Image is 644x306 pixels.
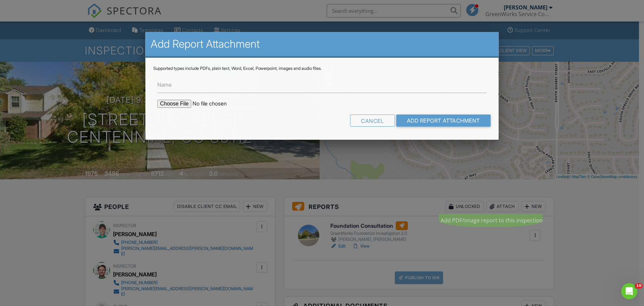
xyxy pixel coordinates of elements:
[621,283,637,299] iframe: Intercom live chat
[157,81,172,88] label: Name
[350,115,395,127] div: Cancel
[635,283,643,289] span: 10
[396,115,491,127] input: Add Report Attachment
[153,66,490,71] div: Supported types include PDFs, plain text, Word, Excel, Powerpoint, images and audio files.
[151,37,493,51] h2: Add Report Attachment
